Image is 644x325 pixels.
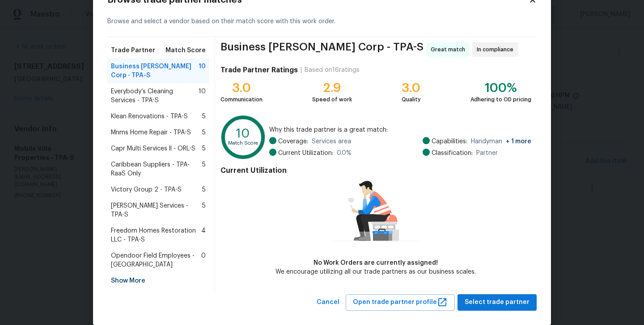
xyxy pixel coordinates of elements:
[278,149,333,158] span: Current Utilization:
[111,251,201,269] span: Opendoor Field Employees - [GEOGRAPHIC_DATA]
[220,166,531,175] h4: Current Utilization
[312,83,352,92] div: 2.9
[199,87,206,105] span: 10
[477,45,517,54] span: In compliance
[220,95,263,104] div: Communication
[305,66,360,75] div: Based on 16 ratings
[353,297,448,308] span: Open trade partner profile
[470,83,531,92] div: 100%
[201,226,206,244] span: 4
[458,294,537,311] button: Select trade partner
[111,201,202,219] span: [PERSON_NAME] Services - TPA-S
[165,46,206,55] span: Match Score
[111,185,182,194] span: Victory Group 2 - TPA-S
[312,95,352,104] div: Speed of work
[432,149,473,158] span: Classification:
[202,160,206,178] span: 5
[107,6,537,37] div: Browse and select a vendor based on their match score with this work order.
[111,160,202,178] span: Caribbean Suppliers - TPA-RaaS Only
[201,251,206,269] span: 0
[111,46,155,55] span: Trade Partner
[402,95,421,104] div: Quality
[111,87,199,105] span: Everybody’s Cleaning Services - TPA-S
[107,273,209,289] div: Show More
[202,185,206,194] span: 5
[278,137,308,146] span: Coverage:
[337,149,352,158] span: 0.0 %
[220,66,298,75] h4: Trade Partner Ratings
[202,112,206,121] span: 5
[202,128,206,137] span: 5
[506,138,531,145] span: + 1 more
[275,267,476,276] div: We encourage utilizing all our trade partners as our business scales.
[202,144,206,153] span: 5
[111,144,195,153] span: Capr Multi Services ll - ORL-S
[317,297,339,308] span: Cancel
[431,45,469,54] span: Great match
[269,125,531,134] span: Why this trade partner is a great match:
[313,294,343,311] button: Cancel
[470,95,531,104] div: Adhering to OD pricing
[402,83,421,92] div: 3.0
[298,66,305,75] div: |
[199,62,206,80] span: 10
[275,258,476,267] div: No Work Orders are currently assigned!
[312,137,351,146] span: Services area
[111,226,201,244] span: Freedom Homes Restoration LLC - TPA-S
[111,112,188,121] span: Klean Renovations - TPA-S
[220,83,263,92] div: 3.0
[111,62,199,80] span: Business [PERSON_NAME] Corp - TPA-S
[432,137,467,146] span: Capabilities:
[471,137,531,146] span: Handyman
[111,128,191,137] span: Mnms Home Repair - TPA-S
[228,141,258,146] text: Match Score
[465,297,530,308] span: Select trade partner
[220,42,424,57] span: Business [PERSON_NAME] Corp - TPA-S
[476,149,498,158] span: Partner
[202,201,206,219] span: 5
[236,127,250,140] text: 10
[346,294,455,311] button: Open trade partner profile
